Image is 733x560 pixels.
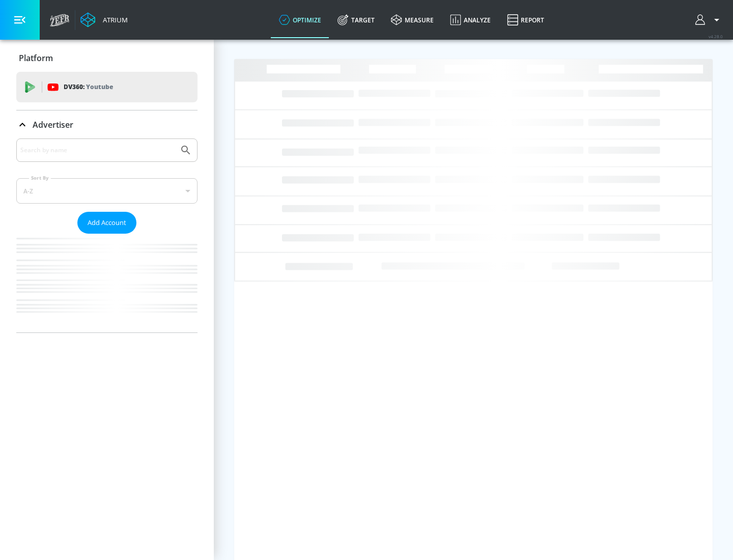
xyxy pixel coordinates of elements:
div: Atrium [99,15,128,24]
input: Search by name [20,144,175,157]
div: DV360: Youtube [16,72,198,102]
button: Add Account [77,212,136,234]
div: Platform [16,44,198,72]
p: DV360: [64,81,113,93]
p: Youtube [86,81,113,92]
span: Add Account [88,217,126,229]
div: Advertiser [16,138,198,332]
nav: list of Advertiser [16,234,198,332]
p: Advertiser [33,119,73,130]
div: A-Z [16,178,198,204]
a: Atrium [80,12,128,27]
a: Report [499,2,552,38]
a: Analyze [442,2,499,38]
span: v 4.28.0 [709,34,723,39]
div: Advertiser [16,110,198,139]
a: optimize [271,2,329,38]
label: Sort By [29,175,51,181]
a: measure [383,2,442,38]
p: Platform [19,52,53,64]
a: Target [329,2,383,38]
